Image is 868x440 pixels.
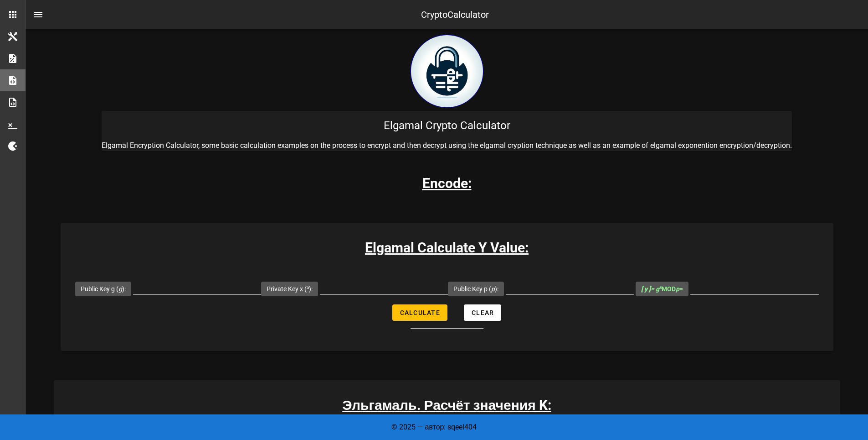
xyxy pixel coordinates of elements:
i: = g [641,285,662,293]
h3: Elgamal Calculate Y Value: [61,237,833,258]
span: Calculate [400,309,440,316]
sup: x [659,284,662,290]
a: home [411,101,483,110]
label: Public Key p ( ): [453,284,498,293]
b: [ y ] [641,285,651,293]
button: Calculate [392,304,447,321]
i: g [118,285,122,293]
i: p [491,285,495,293]
span: © 2025 — автор: sqeel404 [391,423,477,431]
span: Clear [471,309,494,316]
button: Clear [464,304,501,321]
label: Private Key x ( ): [267,284,313,293]
div: Elgamal Crypto Calculator [102,111,792,140]
p: Elgamal Encryption Calculator, some basic calculation examples on the process to encrypt and then... [102,140,792,151]
button: nav-menu-toggle [27,4,49,26]
i: p [676,285,679,293]
sup: x [307,284,309,290]
h3: Encode: [422,173,472,194]
label: Public Key g ( ): [81,284,126,293]
span: MOD = [641,285,683,293]
h3: Эльгамаль. Расчёт значения K: [54,395,840,415]
img: encryption logo [411,35,483,108]
div: CryptoCalculator [421,8,489,21]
